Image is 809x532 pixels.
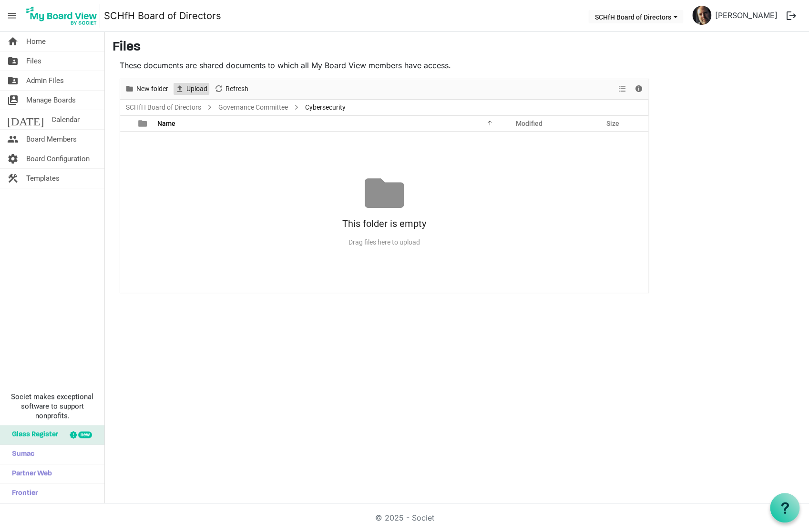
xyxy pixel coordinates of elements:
a: SCHfH Board of Directors [104,6,221,25]
span: Name [157,120,175,127]
button: Details [633,83,645,95]
span: [DATE] [7,110,44,129]
span: New folder [135,83,169,95]
span: Societ makes exceptional software to support nonprofits. [4,392,100,420]
span: Partner Web [7,464,52,483]
a: SCHfH Board of Directors [124,102,203,113]
a: My Board View Logo [23,4,104,28]
span: Board Members [26,130,77,149]
h3: Files [113,40,801,56]
img: My Board View Logo [23,4,100,28]
span: Size [606,120,619,127]
button: Refresh [213,83,250,95]
div: Details [631,79,647,99]
div: Upload [172,79,211,99]
span: people [7,130,19,149]
span: Upload [185,83,208,95]
div: new [78,431,92,438]
span: Calendar [51,110,80,129]
a: © 2025 - Societ [375,513,434,522]
div: View [614,79,631,99]
button: SCHfH Board of Directors dropdownbutton [588,10,683,23]
p: These documents are shared documents to which all My Board View members have access. [120,60,649,71]
span: construction [7,169,19,188]
span: Cybersecurity [303,102,348,113]
div: This folder is empty [120,213,648,235]
div: New folder [122,79,172,99]
span: switch_account [7,91,19,110]
span: Manage Boards [26,91,76,110]
div: Refresh [211,79,252,99]
span: Board Configuration [26,149,90,168]
span: settings [7,149,19,168]
span: Glass Register [7,425,58,444]
span: Templates [26,169,60,188]
span: home [7,32,19,51]
button: New folder [123,83,170,95]
span: menu [3,7,21,25]
span: Modified [515,120,542,127]
div: Drag files here to upload [120,235,648,250]
img: yBGpWBoWnom3Zw7BMdEWlLVUZpYoI47Jpb9souhwf1jEgJUyyu107S__lmbQQ54c4KKuLw7hNP5JKuvjTEF3_w_thumb.png [692,6,711,25]
span: Frontier [7,484,38,503]
a: Governance Committee [216,102,290,113]
button: View dropdownbutton [616,83,628,95]
span: folder_shared [7,51,19,71]
span: Files [26,51,41,71]
span: Admin Files [26,71,64,90]
button: Upload [174,83,209,95]
span: folder_shared [7,71,19,90]
span: Refresh [225,83,249,95]
button: logout [781,6,801,26]
a: [PERSON_NAME] [711,6,781,25]
span: Sumac [7,445,34,464]
span: Home [26,32,46,51]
